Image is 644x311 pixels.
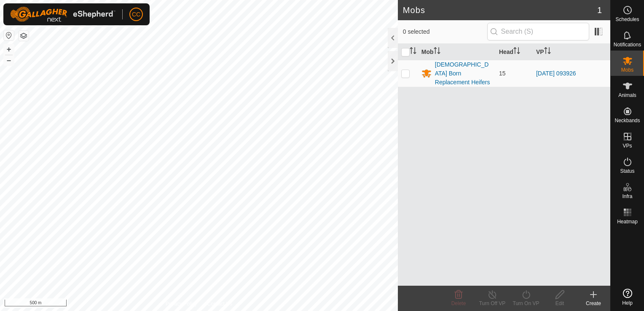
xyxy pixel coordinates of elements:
button: Map Layers [19,31,29,41]
div: Edit [543,300,577,307]
span: VPs [623,143,632,148]
input: Search (S) [487,23,589,40]
button: + [4,44,14,54]
p-sorticon: Activate to sort [513,48,520,55]
img: Gallagher Logo [10,7,115,22]
span: Status [620,169,634,174]
th: Mob [418,44,496,60]
p-sorticon: Activate to sort [544,48,551,55]
a: [DATE] 093926 [536,70,576,77]
span: 1 [597,4,602,16]
span: Infra [622,194,632,199]
a: Help [611,285,644,309]
span: Neckbands [614,118,640,123]
h2: Mobs [403,5,597,15]
div: Turn Off VP [475,300,509,307]
div: [DEMOGRAPHIC_DATA] Born Replacement Heifers [435,60,492,87]
span: 15 [499,70,506,77]
span: Heatmap [617,219,638,224]
span: 0 selected [403,27,487,36]
th: VP [533,44,610,60]
span: Animals [618,93,636,98]
span: Help [622,300,633,306]
span: Delete [451,300,466,306]
a: Privacy Policy [166,300,197,308]
div: Turn On VP [509,300,543,307]
p-sorticon: Activate to sort [410,48,416,55]
span: Schedules [615,17,639,22]
button: – [4,55,14,65]
span: CC [132,10,140,19]
button: Reset Map [4,30,14,40]
p-sorticon: Activate to sort [434,48,440,55]
span: Notifications [614,42,641,47]
a: Contact Us [207,300,232,308]
div: Create [577,300,610,307]
span: Mobs [621,67,633,72]
th: Head [496,44,533,60]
